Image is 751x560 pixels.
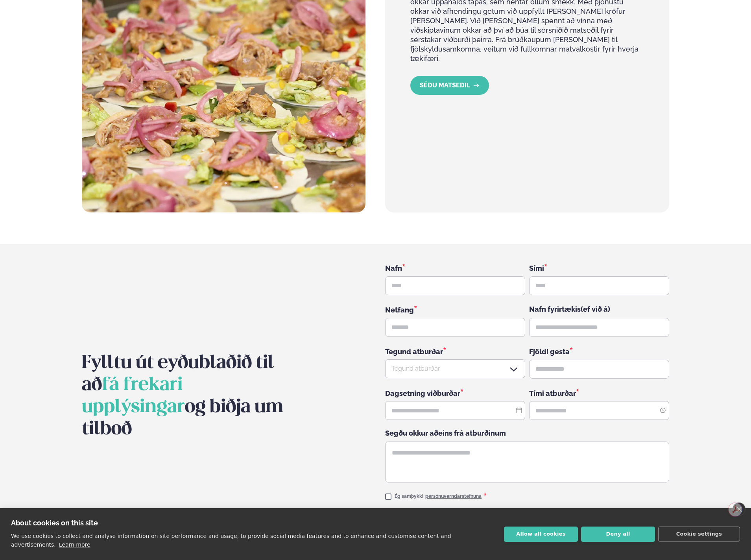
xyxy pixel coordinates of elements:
div: Nafn [385,263,525,273]
div: Netfang [385,305,525,315]
button: Cookie settings [658,527,740,542]
p: We use cookies to collect and analyse information on site performance and usage, to provide socia... [11,533,451,548]
a: Learn more [59,542,90,548]
button: Allow all cookies [504,527,578,542]
span: fá frekari upplýsingar [82,377,185,416]
div: Tegund atburðar [385,346,525,356]
a: persónuverndarstefnuna [425,493,482,500]
a: SÉÐU MATSEÐIL [410,76,489,95]
div: Sími [529,263,669,273]
strong: About cookies on this site [11,519,98,527]
div: Tími atburðar [529,388,669,398]
h2: Fylltu út eyðublaðið til að og biðja um tilboð [82,352,304,441]
div: Ég samþykki [395,492,487,501]
button: Deny all [581,527,655,542]
div: Segðu okkur aðeins frá atburðinum [385,429,669,438]
div: Fjöldi gesta [529,346,669,357]
div: Dagsetning viðburðar [385,388,525,398]
span: (ef við á) [581,305,610,313]
div: Nafn fyrirtækis [529,305,669,315]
